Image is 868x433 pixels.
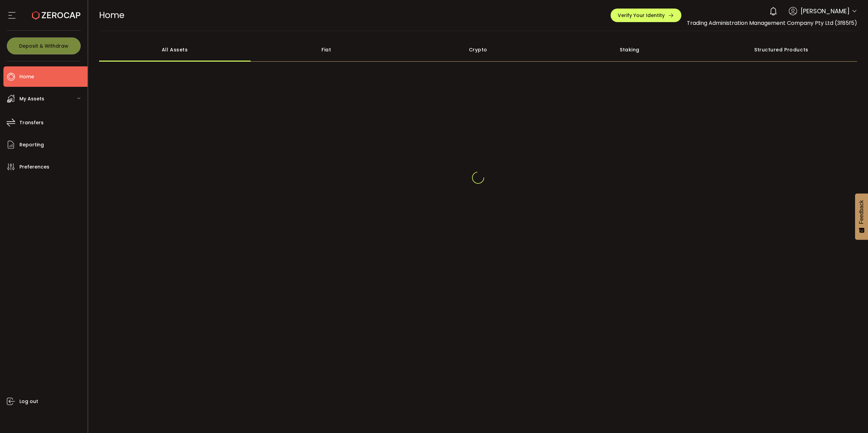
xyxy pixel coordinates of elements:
[251,38,402,62] div: Fiat
[7,37,81,54] button: Deposit & Withdraw
[858,200,865,224] span: Feedback
[611,9,681,22] button: Verify Your Identity
[19,140,44,150] span: Reporting
[618,13,665,18] span: Verify Your Identity
[99,9,124,21] span: Home
[19,118,44,128] span: Transfers
[19,72,34,82] span: Home
[706,38,857,62] div: Structured Products
[855,193,868,240] button: Feedback - Show survey
[801,6,850,16] span: [PERSON_NAME]
[19,94,44,104] span: My Assets
[402,38,554,62] div: Crypto
[554,38,705,62] div: Staking
[19,397,38,406] span: Log out
[99,38,251,62] div: All Assets
[19,162,49,172] span: Preferences
[687,19,857,27] span: Trading Administration Management Company Pty Ltd (3f85f5)
[19,44,68,48] span: Deposit & Withdraw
